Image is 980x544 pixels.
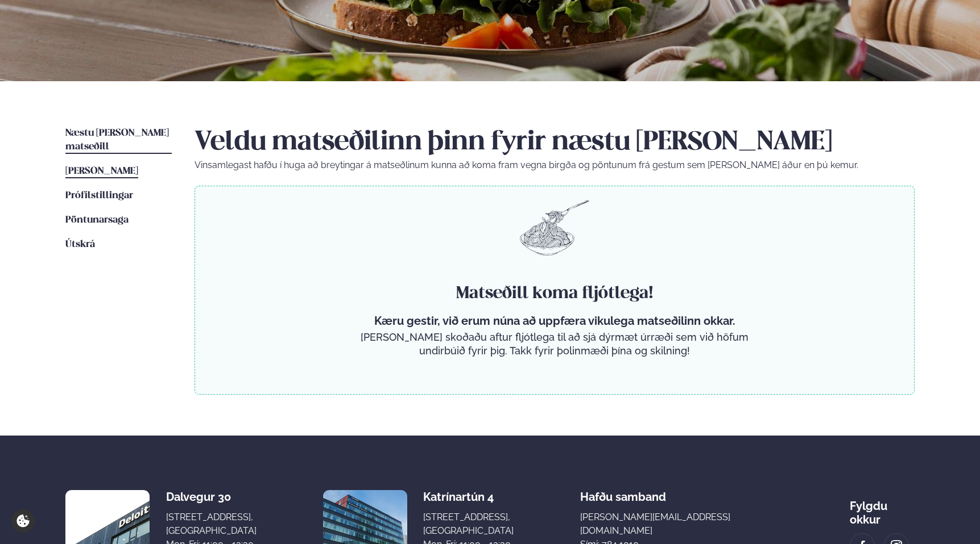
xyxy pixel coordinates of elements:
span: Prófílstillingar [65,191,133,200]
a: Prófílstillingar [65,189,133,203]
span: Útskrá [65,240,95,249]
p: Kæru gestir, við erum núna að uppfæra vikulega matseðilinn okkar. [356,314,753,328]
a: Útskrá [65,238,95,252]
h2: Veldu matseðilinn þinn fyrir næstu [PERSON_NAME] [195,127,915,158]
div: [STREET_ADDRESS], [GEOGRAPHIC_DATA] [166,510,257,538]
span: Hafðu samband [580,481,666,504]
a: [PERSON_NAME] [65,165,138,178]
span: Pöntunarsaga [65,215,129,225]
div: Fylgdu okkur [850,490,915,526]
a: Cookie settings [11,509,35,533]
img: pasta [520,200,589,256]
p: [PERSON_NAME] skoðaðu aftur fljótlega til að sjá dýrmæt úrræði sem við höfum undirbúið fyrir þig.... [356,330,753,358]
div: [STREET_ADDRESS], [GEOGRAPHIC_DATA] [423,510,514,538]
div: Dalvegur 30 [166,490,257,504]
a: [PERSON_NAME][EMAIL_ADDRESS][DOMAIN_NAME] [580,510,783,538]
div: Katrínartún 4 [423,490,514,504]
h4: Matseðill koma fljótlega! [356,282,753,305]
span: Næstu [PERSON_NAME] matseðill [65,128,169,152]
a: Næstu [PERSON_NAME] matseðill [65,127,172,154]
p: Vinsamlegast hafðu í huga að breytingar á matseðlinum kunna að koma fram vegna birgða og pöntunum... [195,158,915,172]
span: [PERSON_NAME] [65,166,138,176]
a: Pöntunarsaga [65,214,129,227]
